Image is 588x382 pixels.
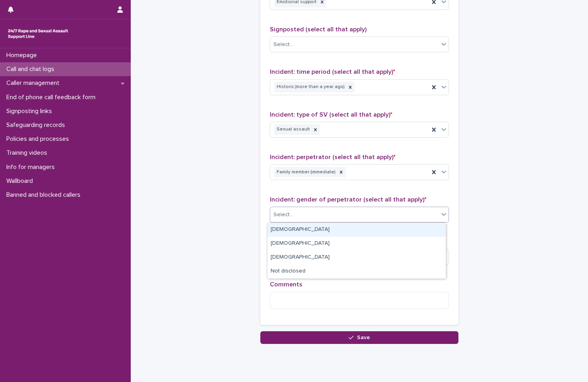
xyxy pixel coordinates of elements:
span: Comments [270,281,302,288]
p: Homepage [3,52,43,59]
div: Female [267,237,446,251]
span: Incident: perpetrator (select all that apply) [270,154,395,160]
div: Select... [273,211,293,219]
p: Info for managers [3,163,61,171]
p: Call and chat logs [3,65,61,73]
div: Historic (more than a year ago) [274,82,346,92]
div: Non-binary [267,251,446,265]
div: Select... [273,40,293,49]
p: Caller management [3,79,66,87]
span: Signposted (select all that apply) [270,26,367,33]
div: Not disclosed [267,265,446,278]
div: Male [267,223,446,237]
p: Signposting links [3,107,58,115]
p: Banned and blocked callers [3,191,87,199]
div: Sexual assault [274,124,311,135]
p: Wallboard [3,177,39,185]
span: Save [357,335,370,340]
img: rhQMoQhaT3yELyF149Cw [6,26,70,42]
div: Family member (immediate) [274,167,337,178]
span: Incident: gender of perpetrator (select all that apply) [270,196,426,203]
button: Save [260,331,458,344]
span: Incident: time period (select all that apply) [270,69,395,75]
p: Safeguarding records [3,121,71,129]
p: Policies and processes [3,135,75,143]
p: Training videos [3,149,53,157]
span: Incident: type of SV (select all that apply) [270,111,392,118]
p: End of phone call feedback form [3,94,102,101]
